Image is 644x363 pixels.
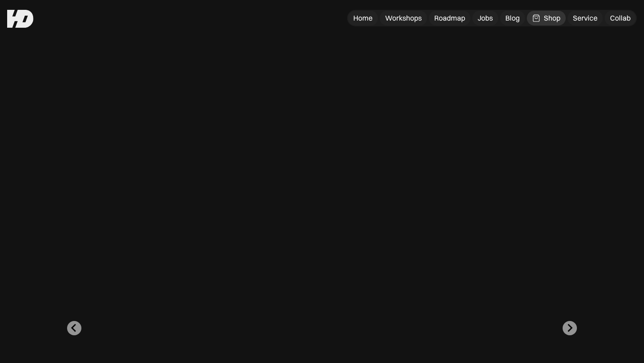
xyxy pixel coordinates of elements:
div: Workshops [385,13,422,23]
div: Blog [505,13,520,23]
a: Roadmap [429,11,470,25]
a: Shop [527,11,566,25]
a: Home [348,11,378,25]
button: Next slide [563,321,577,335]
div: Collab [610,13,631,23]
div: Roadmap [434,13,465,23]
div: Jobs [478,13,493,23]
a: Blog [500,11,525,25]
div: Shop [544,13,560,23]
a: Collab [605,11,636,25]
div: Home [353,13,373,23]
a: Jobs [472,11,498,25]
a: Service [568,11,603,25]
div: Service [573,13,597,23]
button: Go to last slide [67,321,81,335]
a: Workshops [380,11,427,25]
